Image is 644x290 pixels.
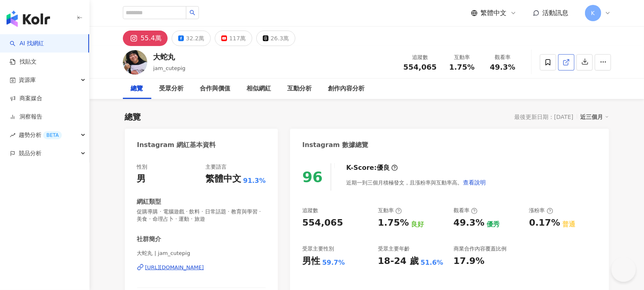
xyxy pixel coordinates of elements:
div: 59.7% [322,258,345,267]
span: 繁體中文 [481,9,507,18]
div: 總覽 [125,111,141,123]
div: 相似網紅 [247,84,271,94]
button: 117萬 [215,31,252,46]
span: 競品分析 [19,144,41,163]
div: 117萬 [229,33,246,44]
div: 近期一到三個月積極發文，且漲粉率與互動率高。 [346,174,486,191]
div: 49.3% [454,217,485,229]
span: 趨勢分析 [19,126,62,144]
div: 26.3萬 [271,33,289,44]
div: 主要語言 [205,163,227,171]
span: 大蛇丸 | jam_cutepig [137,250,266,257]
div: 合作與價值 [200,84,231,94]
div: Instagram 數據總覽 [302,141,368,149]
div: 17.9% [454,255,485,268]
div: 96 [302,169,323,185]
div: 18-24 歲 [378,255,419,268]
div: 追蹤數 [302,207,318,214]
button: 55.4萬 [123,31,168,46]
img: KOL Avatar [123,50,147,75]
button: 32.2萬 [172,31,211,46]
button: 26.3萬 [256,31,295,46]
div: 男性 [302,255,320,268]
div: BETA [43,131,62,139]
span: jam_cutepig [153,65,186,71]
div: 性別 [137,163,148,171]
img: logo [7,11,50,27]
div: 互動率 [447,53,478,62]
div: 最後更新日期：[DATE] [514,114,573,120]
a: [URL][DOMAIN_NAME] [137,264,266,271]
div: 優良 [377,163,390,172]
div: K-Score : [346,163,398,172]
span: 91.3% [243,176,266,185]
span: 49.3% [490,63,515,71]
span: 活動訊息 [543,9,569,17]
iframe: Help Scout Beacon - Open [611,257,636,282]
div: 漲粉率 [529,207,553,214]
div: 普通 [562,220,575,229]
span: rise [10,132,15,138]
div: 繁體中文 [205,173,241,185]
div: 32.2萬 [186,33,204,44]
span: 促購導購 · 電腦遊戲 · 飲料 · 日常話題 · 教育與學習 · 美食 · 命理占卜 · 運動 · 旅遊 [137,208,266,223]
div: 網紅類型 [137,198,162,206]
div: 觀看率 [454,207,478,214]
span: search [190,10,195,15]
div: 觀看率 [487,53,518,62]
a: searchAI 找網紅 [10,40,44,48]
div: 受眾主要年齡 [378,245,410,253]
a: 商案媒合 [10,94,42,103]
span: 554,065 [404,63,437,71]
div: 社群簡介 [137,235,162,244]
span: 查看說明 [463,179,486,186]
div: 受眾主要性別 [302,245,334,253]
div: 55.4萬 [141,33,162,44]
div: 追蹤數 [404,53,437,62]
a: 找貼文 [10,58,37,66]
div: 51.6% [421,258,443,267]
div: 男 [137,173,146,185]
div: 商業合作內容覆蓋比例 [454,245,506,253]
div: 大蛇丸 [153,52,186,62]
div: 受眾分析 [159,84,184,94]
div: 互動率 [378,207,402,214]
div: 近三個月 [581,112,609,122]
span: 1.75% [449,63,474,71]
div: 互動分析 [288,84,312,94]
button: 查看說明 [463,174,486,191]
a: 洞察報告 [10,113,42,121]
div: 優秀 [487,220,500,229]
div: 創作內容分析 [328,84,365,94]
div: 總覽 [131,84,143,94]
span: 資源庫 [19,71,36,89]
span: K [591,9,595,18]
div: 0.17% [529,217,560,229]
div: 1.75% [378,217,409,229]
div: 良好 [411,220,424,229]
div: Instagram 網紅基本資料 [137,141,216,149]
div: [URL][DOMAIN_NAME] [145,264,204,271]
div: 554,065 [302,217,343,229]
